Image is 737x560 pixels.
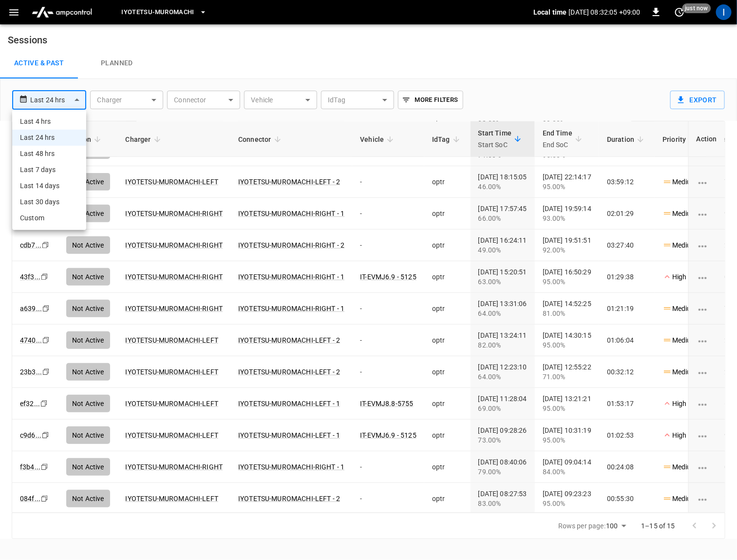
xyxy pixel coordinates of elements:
[12,194,86,210] li: Last 30 days
[12,146,86,162] li: Last 48 hrs
[12,162,86,178] li: Last 7 days
[12,114,86,130] li: Last 4 hrs
[12,210,86,226] li: Custom
[12,178,86,194] li: Last 14 days
[12,130,86,146] li: Last 24 hrs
